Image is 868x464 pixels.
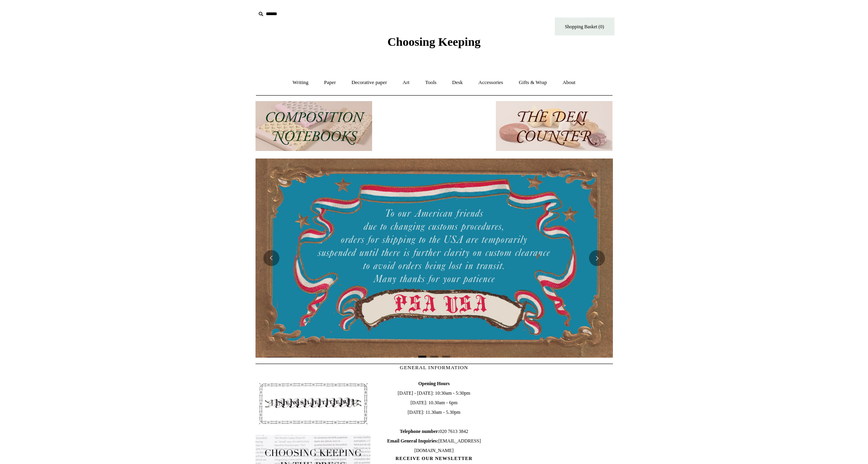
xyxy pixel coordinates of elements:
[511,72,554,93] a: Gifts & Wrap
[387,35,480,48] span: Choosing Keeping
[317,72,343,93] a: Paper
[376,101,492,151] img: New.jpg__PID:f73bdf93-380a-4a35-bcfe-7823039498e1
[263,250,279,266] button: Previous
[400,364,468,370] span: GENERAL INFORMATION
[387,438,481,453] span: [EMAIL_ADDRESS][DOMAIN_NAME]
[376,455,492,462] span: RECEIVE OUR NEWSLETTER
[256,159,613,358] img: USA PSA .jpg__PID:33428022-6587-48b7-8b57-d7eefc91f15a
[430,356,438,358] button: Page 2
[555,72,583,93] a: About
[418,381,450,386] b: Opening Hours
[376,379,492,455] span: [DATE] - [DATE]: 10:30am - 5:30pm [DATE]: 10.30am - 6pm [DATE]: 11.30am - 5.30pm 020 7613 3842
[438,429,439,434] b: :
[589,250,605,266] button: Next
[285,72,316,93] a: Writing
[400,429,440,434] b: Telephone number
[555,18,614,35] a: Shopping Basket (0)
[387,41,480,47] a: Choosing Keeping
[344,72,394,93] a: Decorative paper
[442,356,450,358] button: Page 3
[418,72,444,93] a: Tools
[496,101,612,151] img: The Deli Counter
[256,379,371,428] img: pf-4db91bb9--1305-Newsletter-Button_1200x.jpg
[418,356,426,358] button: Page 1
[396,72,417,93] a: Art
[471,72,510,93] a: Accessories
[445,72,470,93] a: Desk
[387,438,439,444] b: Email General Inquiries:
[256,101,372,151] img: 202302 Composition ledgers.jpg__PID:69722ee6-fa44-49dd-a067-31375e5d54ec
